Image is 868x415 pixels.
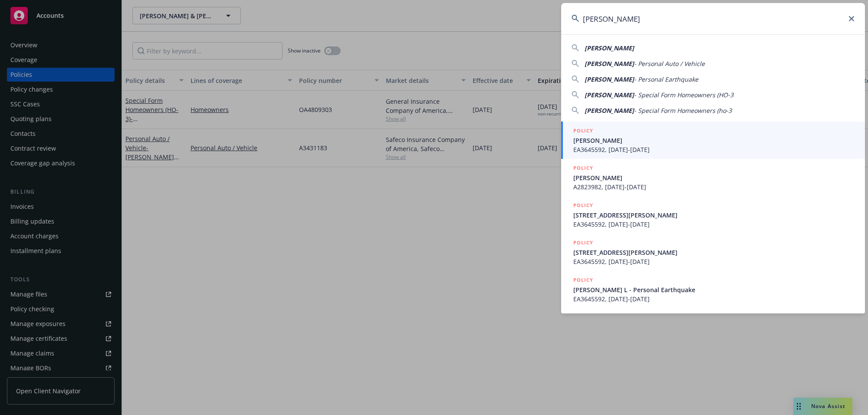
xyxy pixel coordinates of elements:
span: [PERSON_NAME] [573,173,855,182]
a: POLICY[STREET_ADDRESS][PERSON_NAME]EA3645592, [DATE]-[DATE] [561,196,865,234]
h5: POLICY [573,164,593,172]
span: - Personal Earthquake [634,75,698,83]
span: [STREET_ADDRESS][PERSON_NAME] [573,248,855,257]
span: EA3645592, [DATE]-[DATE] [573,294,855,303]
a: POLICY[STREET_ADDRESS][PERSON_NAME]EA3645592, [DATE]-[DATE] [561,234,865,271]
span: EA3645592, [DATE]-[DATE] [573,220,855,229]
span: [PERSON_NAME] [585,75,634,83]
span: [STREET_ADDRESS][PERSON_NAME] [573,211,855,220]
span: [PERSON_NAME] L - Personal Earthquake [573,285,855,294]
span: - Special Form Homeowners (ho-3 [634,106,732,115]
span: EA3645592, [DATE]-[DATE] [573,145,855,154]
a: POLICY[PERSON_NAME] L - Personal EarthquakeEA3645592, [DATE]-[DATE] [561,271,865,308]
h5: POLICY [573,276,593,284]
span: - Special Form Homeowners (HO-3 [634,91,733,99]
h5: POLICY [573,201,593,210]
span: EA3645592, [DATE]-[DATE] [573,257,855,266]
a: POLICY[PERSON_NAME]EA3645592, [DATE]-[DATE] [561,122,865,159]
span: A2823982, [DATE]-[DATE] [573,182,855,191]
span: [PERSON_NAME] [585,59,634,68]
span: [PERSON_NAME] [585,44,634,52]
span: [PERSON_NAME] [585,91,634,99]
input: Search... [561,3,865,34]
h5: POLICY [573,238,593,247]
a: POLICY[PERSON_NAME]A2823982, [DATE]-[DATE] [561,159,865,196]
span: - Personal Auto / Vehicle [634,59,705,68]
span: [PERSON_NAME] [585,106,634,115]
h5: POLICY [573,126,593,135]
span: [PERSON_NAME] [573,136,855,145]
